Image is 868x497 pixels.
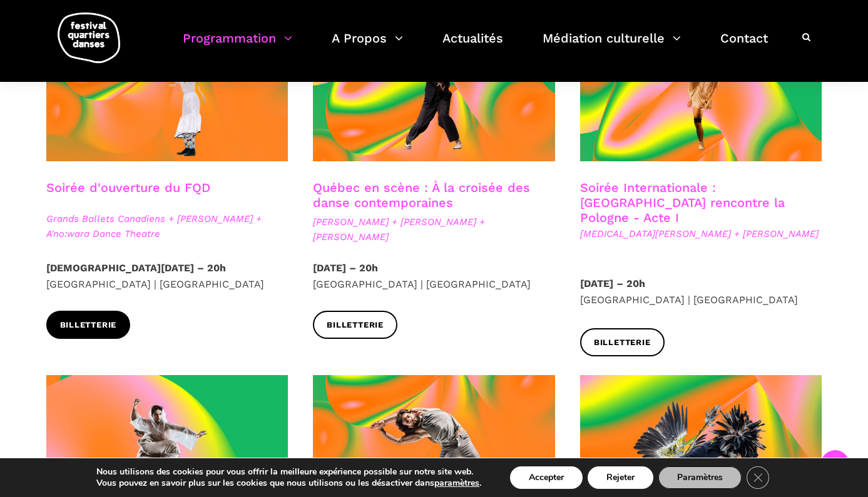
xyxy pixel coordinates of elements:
[58,13,120,63] img: logo-fqd-med
[313,260,555,292] p: [GEOGRAPHIC_DATA] | [GEOGRAPHIC_DATA]
[580,180,785,225] a: Soirée Internationale : [GEOGRAPHIC_DATA] rencontre la Pologne - Acte I
[510,466,583,489] button: Accepter
[588,466,653,489] button: Rejeter
[313,180,530,210] a: Québec en scène : À la croisée des danse contemporaines
[332,28,403,64] a: A Propos
[46,211,288,241] span: Grands Ballets Canadiens + [PERSON_NAME] + A'no:wara Dance Theatre
[580,278,645,289] strong: [DATE] – 20h
[658,466,742,489] button: Paramètres
[313,262,378,274] strong: [DATE] – 20h
[46,311,131,339] a: Billetterie
[46,260,288,292] p: [GEOGRAPHIC_DATA] | [GEOGRAPHIC_DATA]
[580,226,822,241] span: [MEDICAL_DATA][PERSON_NAME] + [PERSON_NAME]
[720,28,768,64] a: Contact
[747,466,769,489] button: Close GDPR Cookie Banner
[434,478,479,489] button: paramètres
[46,262,226,274] strong: [DEMOGRAPHIC_DATA][DATE] – 20h
[580,328,665,356] a: Billetterie
[594,336,651,349] span: Billetterie
[96,466,481,478] p: Nous utilisons des cookies pour vous offrir la meilleure expérience possible sur notre site web.
[580,276,822,308] p: [GEOGRAPHIC_DATA] | [GEOGRAPHIC_DATA]
[543,28,681,64] a: Médiation culturelle
[60,319,117,332] span: Billetterie
[46,180,210,195] a: Soirée d'ouverture du FQD
[183,28,292,64] a: Programmation
[442,28,503,64] a: Actualités
[96,478,481,489] p: Vous pouvez en savoir plus sur les cookies que nous utilisons ou les désactiver dans .
[327,319,384,332] span: Billetterie
[313,214,555,244] span: [PERSON_NAME] + [PERSON_NAME] + [PERSON_NAME]
[313,311,397,339] a: Billetterie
